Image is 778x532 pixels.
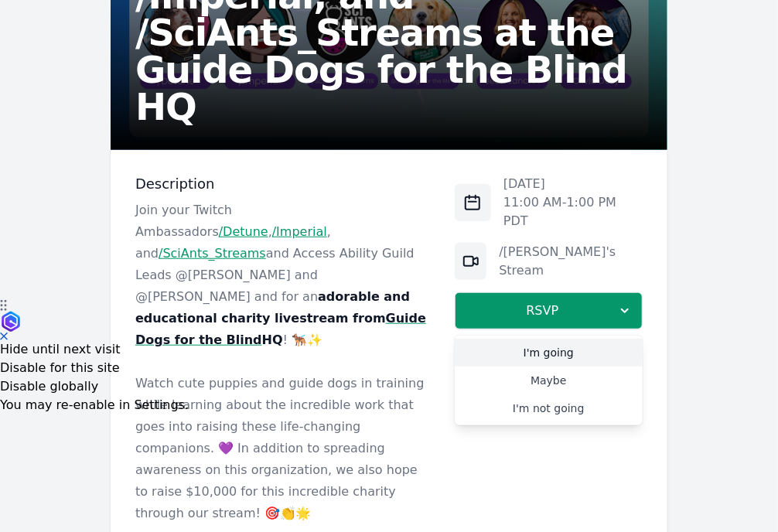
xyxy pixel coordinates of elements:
[499,244,616,278] a: /[PERSON_NAME]'s Stream
[503,175,643,193] p: [DATE]
[159,246,266,261] a: /SciAnts_Streams
[272,224,327,239] a: /Imperial
[135,199,430,351] p: Join your Twitch Ambassadors , , and and Access Ability Guild Leads @[PERSON_NAME] and @[PERSON_N...
[262,332,283,347] strong: HQ
[455,336,643,425] div: RSVP
[503,193,643,230] p: 11:00 AM - 1:00 PM PDT
[468,302,617,320] span: RSVP
[455,339,643,367] a: I'm going
[135,175,430,193] h3: Description
[455,292,643,329] button: RSVP
[135,373,430,524] p: Watch cute puppies and guide dogs in training while learning about the incredible work that goes ...
[219,224,268,239] a: /Detune
[455,367,643,394] a: Maybe
[455,394,643,422] a: I'm not going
